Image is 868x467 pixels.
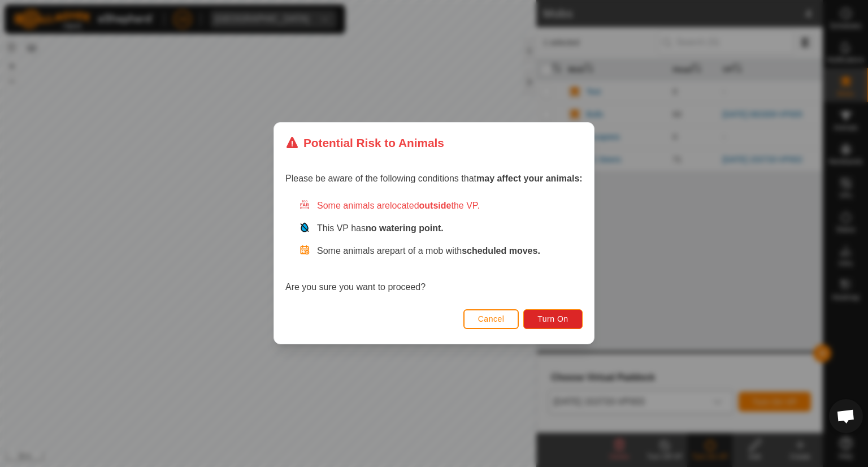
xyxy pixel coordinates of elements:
strong: scheduled moves. [462,247,540,256]
span: Please be aware of the following conditions that [285,174,583,184]
span: part of a mob with [390,247,540,256]
button: Cancel [463,309,519,329]
a: Open chat [829,399,863,433]
strong: outside [419,201,452,211]
strong: no watering point. [366,224,444,233]
div: Are you sure you want to proceed? [285,200,583,295]
span: This VP has [317,224,444,233]
strong: may affect your animals: [476,174,583,184]
div: Some animals are [299,200,583,213]
div: Potential Risk to Animals [285,134,444,152]
p: Some animals are [317,245,583,258]
span: Cancel [478,315,505,324]
span: located the VP. [390,201,480,211]
span: Turn On [538,315,568,324]
button: Turn On [524,309,583,329]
